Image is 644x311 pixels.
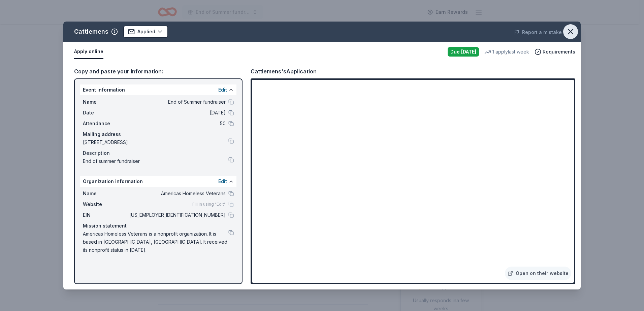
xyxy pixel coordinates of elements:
span: Applied [137,28,155,36]
div: Cattlemens's Application [251,67,317,76]
span: Fill in using "Edit" [192,202,226,207]
span: [STREET_ADDRESS] [83,138,228,146]
span: Name [83,189,128,198]
div: Mission statement [83,222,234,230]
span: [DATE] [128,109,226,117]
span: Name [83,98,128,106]
span: Americas Homeless Veterans [128,189,226,198]
span: 50 [128,119,226,128]
div: Cattlemens [74,26,108,37]
div: Mailing address [83,130,234,138]
div: Description [83,149,234,157]
a: Open on their website [505,267,571,280]
div: Due [DATE] [448,47,479,57]
span: Americas Homeless Veterans is a nonprofit organization. It is based in [GEOGRAPHIC_DATA], [GEOGRA... [83,230,228,254]
button: Report a mistake [514,28,562,36]
button: Requirements [535,48,575,56]
button: Edit [218,86,227,94]
span: [US_EMPLOYER_IDENTIFICATION_NUMBER] [128,211,226,219]
span: Date [83,109,128,117]
button: Edit [218,177,227,185]
button: Applied [123,26,168,38]
span: EIN [83,211,128,219]
div: Copy and paste your information: [74,67,243,76]
span: Website [83,200,128,208]
span: Requirements [543,48,575,56]
span: End of Summer fundraiser [128,98,226,106]
span: Attendance [83,119,128,128]
button: Apply online [74,45,103,59]
div: Event information [80,84,236,95]
div: Organization information [80,176,236,187]
span: End of summer fundraiser [83,157,228,165]
div: 1 apply last week [484,48,529,56]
